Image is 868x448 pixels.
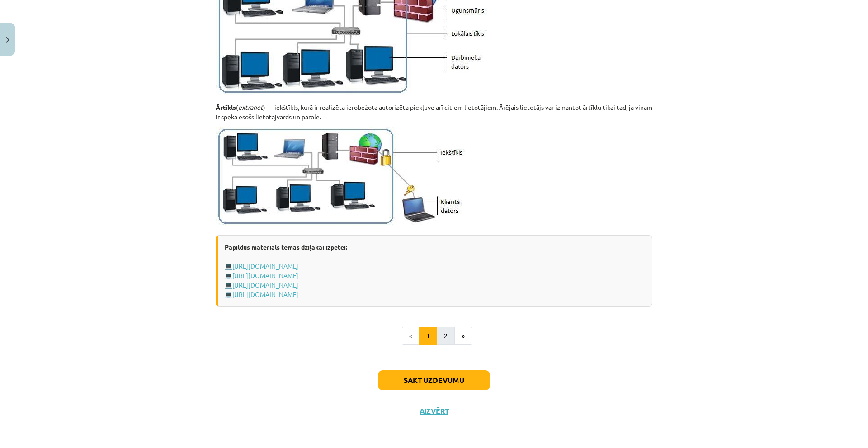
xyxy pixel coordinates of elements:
[6,37,9,43] img: icon-close-lesson-0947bae3869378f0d4975bcd49f059093ad1ed9edebbc8119c70593378902aed.svg
[216,103,236,111] strong: Ārtīkls
[232,290,298,298] a: [URL][DOMAIN_NAME]
[216,235,652,307] div: 💻 💻 💻 💻
[437,327,455,345] button: 2
[232,262,298,270] a: [URL][DOMAIN_NAME]
[417,406,451,415] button: Aizvērt
[378,370,490,390] button: Sākt uzdevumu
[454,327,472,345] button: »
[238,103,263,111] em: extranet
[225,243,347,251] strong: Papildus materiāls tēmas dziļākai izpētei:
[232,271,298,279] a: [URL][DOMAIN_NAME]
[232,281,298,289] a: [URL][DOMAIN_NAME]
[216,327,652,345] nav: Page navigation example
[216,103,652,122] p: ( ) — iekštīkls, kurā ir realizēta ierobežota autorizēta piekļuve arī citiem lietotājiem. Ārējais...
[419,327,437,345] button: 1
